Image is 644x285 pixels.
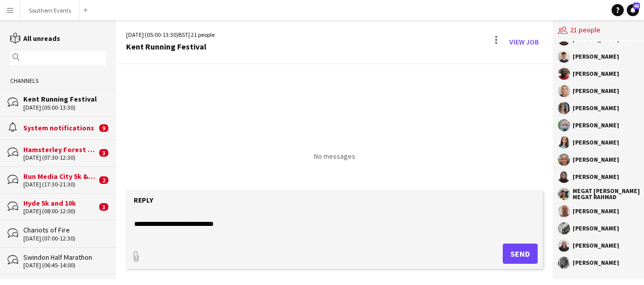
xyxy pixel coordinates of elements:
[503,244,538,264] button: Send
[23,145,97,154] div: Hamsterley Forest 10k & Half Marathon
[23,262,106,269] div: [DATE] (06:45-14:00)
[23,235,106,242] div: [DATE] (07:00-12:30)
[573,139,619,146] div: [PERSON_NAME]
[573,188,643,200] div: MEGAT [PERSON_NAME] MEGAT RAHMAD
[23,208,97,215] div: [DATE] (08:00-12:00)
[573,105,619,111] div: [PERSON_NAME]
[23,104,106,111] div: [DATE] (05:00-13:30)
[10,34,60,43] a: All unreads
[633,3,640,9] span: 45
[573,174,619,180] div: [PERSON_NAME]
[99,149,108,157] span: 3
[134,196,153,205] label: Reply
[23,199,97,208] div: Hyde 5k and 10k
[558,20,643,41] div: 21 people
[23,253,106,262] div: Swindon Half Marathon
[573,122,619,128] div: [PERSON_NAME]
[573,88,619,94] div: [PERSON_NAME]
[573,54,619,60] div: [PERSON_NAME]
[23,154,97,161] div: [DATE] (07:30-12:30)
[23,225,106,234] div: Chariots of Fire
[23,172,97,181] div: Run Media City 5k & 10k
[23,181,97,188] div: [DATE] (17:30-21:30)
[573,157,619,163] div: [PERSON_NAME]
[573,71,619,77] div: [PERSON_NAME]
[505,34,543,50] a: View Job
[23,123,97,132] div: System notifications
[126,42,215,51] div: Kent Running Festival
[99,124,108,132] span: 9
[573,260,619,266] div: [PERSON_NAME]
[99,203,108,211] span: 3
[23,94,106,104] div: Kent Running Festival
[99,176,108,184] span: 2
[573,225,619,231] div: [PERSON_NAME]
[126,30,215,39] div: [DATE] (05:00-13:30) | 21 people
[627,4,639,16] a: 45
[573,208,619,214] div: [PERSON_NAME]
[573,243,619,249] div: [PERSON_NAME]
[314,152,355,161] p: No messages
[178,31,188,38] span: BST
[21,1,79,20] button: Southern Events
